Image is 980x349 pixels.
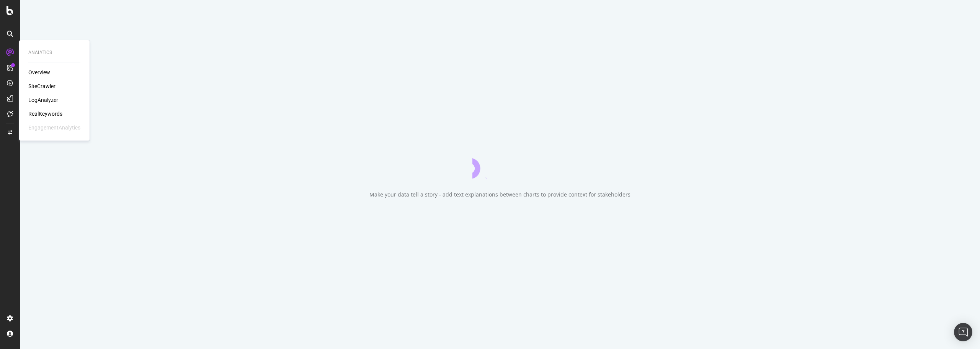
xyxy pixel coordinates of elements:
[472,151,528,179] div: animation
[28,69,50,76] a: Overview
[28,96,58,104] a: LogAnalyzer
[28,49,80,56] div: Analytics
[954,323,972,341] div: Open Intercom Messenger
[28,124,80,131] div: EngagementAnalytics
[369,191,630,198] div: Make your data tell a story - add text explanations between charts to provide context for stakeho...
[28,110,62,118] a: RealKeywords
[28,82,56,90] a: SiteCrawler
